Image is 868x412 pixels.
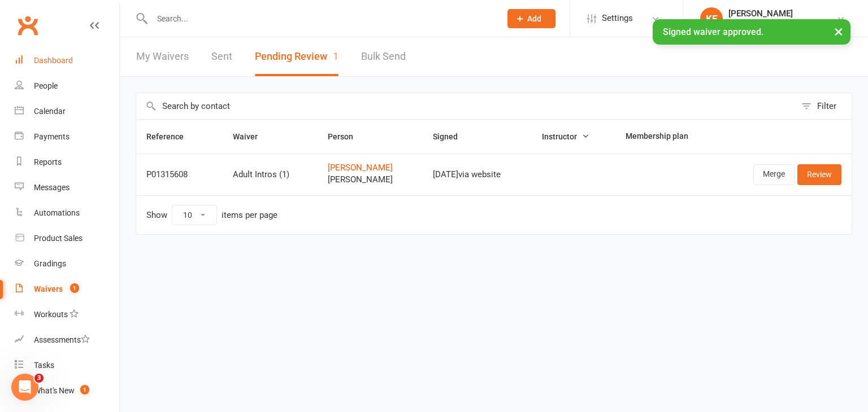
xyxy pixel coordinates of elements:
[34,361,54,370] div: Tasks
[15,277,119,302] a: Waivers 1
[146,170,212,179] div: P01315608
[15,48,119,73] a: Dashboard
[817,99,836,113] div: Filter
[653,19,850,45] div: Signed waiver approved.
[34,208,80,217] div: Automations
[255,37,338,76] button: Pending Review1
[15,302,119,327] a: Workouts
[828,19,849,43] button: ×
[15,124,119,150] a: Payments
[333,50,338,62] span: 1
[361,37,406,76] a: Bulk Send
[211,37,232,76] a: Sent
[11,374,38,401] iframe: Intercom live chat
[34,81,58,90] div: People
[34,157,62,166] div: Reports
[328,163,413,173] a: [PERSON_NAME]
[233,130,270,143] button: Waiver
[15,99,119,124] a: Calendar
[15,327,119,353] a: Assessments
[70,283,79,293] span: 1
[34,386,75,395] div: What's New
[34,107,66,116] div: Calendar
[328,132,366,141] span: Person
[433,170,521,179] div: [DATE] via website
[728,8,836,19] div: [PERSON_NAME]
[700,7,723,30] div: KE
[15,150,119,175] a: Reports
[136,93,796,119] input: Search by contact
[328,175,413,185] span: [PERSON_NAME]
[34,374,44,383] span: 3
[615,120,718,154] th: Membership plan
[15,353,119,378] a: Tasks
[728,19,836,29] div: Premier Martial Arts Harrogate
[15,226,119,251] a: Product Sales
[34,310,68,319] div: Workouts
[136,37,189,76] a: My Waivers
[34,132,70,141] div: Payments
[15,378,119,404] a: What's New1
[602,6,633,31] span: Settings
[222,211,277,220] div: items per page
[796,93,852,119] button: Filter
[34,234,83,243] div: Product Sales
[233,132,270,141] span: Waiver
[34,284,63,293] div: Waivers
[15,200,119,226] a: Automations
[34,335,90,344] div: Assessments
[80,385,89,395] span: 1
[34,56,73,65] div: Dashboard
[433,132,470,141] span: Signed
[507,9,555,28] button: Add
[527,14,541,23] span: Add
[15,73,119,99] a: People
[542,132,589,141] span: Instructor
[34,183,70,192] div: Messages
[233,170,307,179] div: Adult Intros (1)
[149,11,493,27] input: Search...
[15,175,119,200] a: Messages
[146,130,196,143] button: Reference
[753,164,795,185] a: Merge
[146,132,196,141] span: Reference
[14,11,42,40] a: Clubworx
[34,259,66,268] div: Gradings
[433,130,470,143] button: Signed
[797,164,841,185] a: Review
[146,205,277,225] div: Show
[15,251,119,277] a: Gradings
[328,130,366,143] button: Person
[542,130,589,143] button: Instructor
